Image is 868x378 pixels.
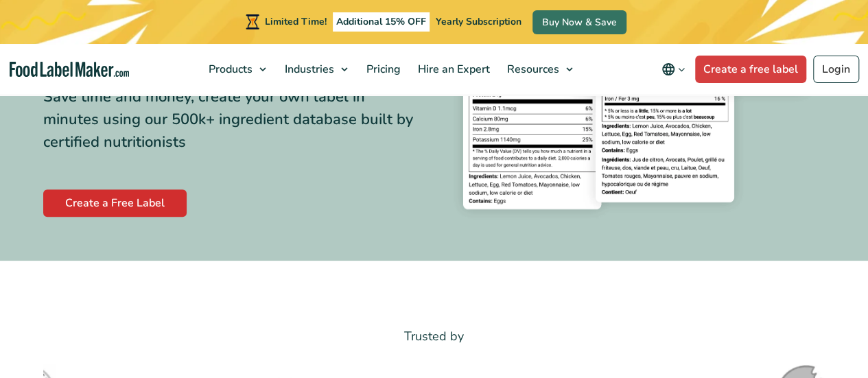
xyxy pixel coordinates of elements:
[200,44,273,95] a: Products
[43,189,187,217] a: Create a Free Label
[204,62,254,77] span: Products
[43,86,424,154] div: Save time and money, create your own label in minutes using our 500k+ ingredient database built b...
[358,44,406,95] a: Pricing
[503,62,561,77] span: Resources
[410,44,495,95] a: Hire an Expert
[414,62,491,77] span: Hire an Expert
[532,10,626,34] a: Buy Now & Save
[265,15,327,28] span: Limited Time!
[43,327,825,346] p: Trusted by
[333,12,430,32] span: Additional 15% OFF
[813,56,859,83] a: Login
[277,44,355,95] a: Industries
[362,62,402,77] span: Pricing
[436,15,521,28] span: Yearly Subscription
[695,56,806,83] a: Create a free label
[652,56,695,83] button: Change language
[10,62,129,78] a: Food Label Maker homepage
[281,62,336,77] span: Industries
[499,44,580,95] a: Resources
